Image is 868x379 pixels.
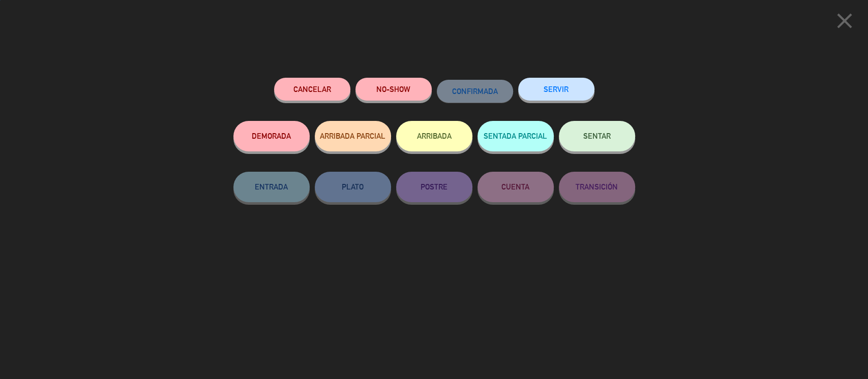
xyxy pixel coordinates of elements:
[274,78,350,101] button: Cancelar
[396,121,472,151] button: ARRIBADA
[320,132,385,140] span: ARRIBADA PARCIAL
[233,121,310,151] button: DEMORADA
[315,121,391,151] button: ARRIBADA PARCIAL
[832,8,857,34] i: close
[396,172,472,202] button: POSTRE
[559,121,635,151] button: SENTAR
[437,80,513,103] button: CONFIRMADA
[477,172,554,202] button: CUENTA
[583,132,611,140] span: SENTAR
[518,78,594,101] button: SERVIR
[315,172,391,202] button: PLATO
[477,121,554,151] button: SENTADA PARCIAL
[233,172,310,202] button: ENTRADA
[559,172,635,202] button: TRANSICIÓN
[829,8,860,38] button: close
[355,78,432,101] button: NO-SHOW
[452,87,498,96] span: CONFIRMADA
